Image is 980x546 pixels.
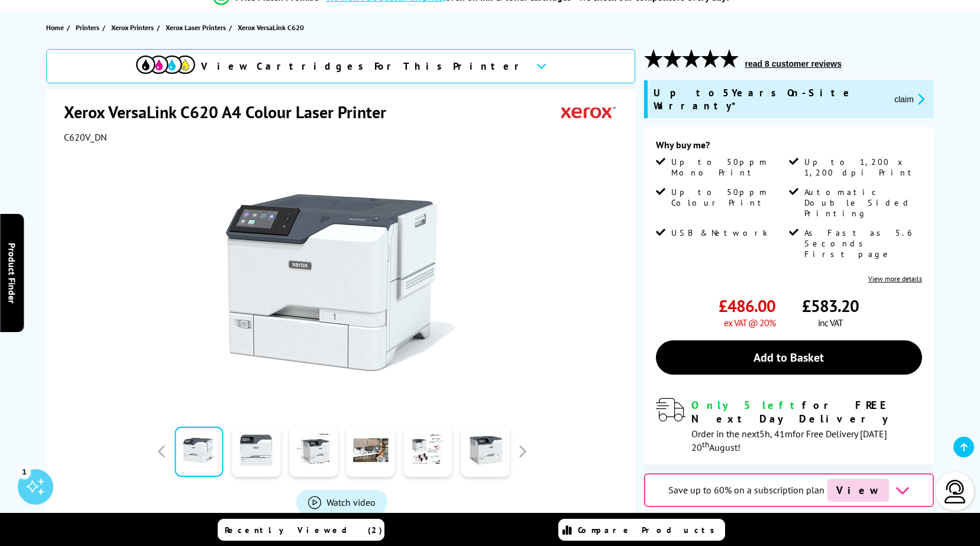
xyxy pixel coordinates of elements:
[225,525,383,535] span: Recently Viewed (2)
[64,131,107,143] span: C620V_DN
[691,398,922,425] div: for FREE Next Day Delivery
[719,295,775,317] span: £486.00
[724,317,775,329] span: ex VAT @ 20%
[671,187,787,208] span: Up to 50ppm Colour Print
[656,340,922,375] a: Add to Basket
[64,101,398,123] h1: Xerox VersaLink C620 A4 Colour Laser Printer
[656,398,922,453] div: modal_delivery
[76,21,102,34] a: Printers
[827,479,889,502] span: View
[111,21,157,34] a: Xerox Printers
[136,56,195,74] img: cmyk-icon.svg
[46,21,67,34] a: Home
[804,187,920,219] span: Automatic Double Sided Printing
[671,227,768,238] span: USB & Network
[76,21,99,34] span: Printers
[561,101,616,123] img: Xerox
[166,21,229,34] a: Xerox Laser Printers
[166,21,226,34] span: Xerox Laser Printers
[943,480,967,503] img: user-headset-light.svg
[326,496,376,508] span: Watch video
[868,274,922,283] a: View more details
[671,157,787,178] span: Up to 50ppm Mono Print
[802,295,859,317] span: £583.20
[558,519,725,541] a: Compare Products
[111,21,154,34] span: Xerox Printers
[578,525,721,535] span: Compare Products
[201,60,526,73] span: View Cartridges For This Printer
[226,167,458,398] img: Xerox VersaLink C620 Thumbnail
[18,465,31,478] div: 1
[238,23,304,32] span: Xerox VersaLink C620
[654,86,885,112] span: Up to 5 Years On-Site Warranty*
[6,243,18,304] span: Product Finder
[46,21,64,34] span: Home
[742,58,845,69] button: read 8 customer reviews
[804,227,920,259] span: As Fast as 5.6 Seconds First page
[818,317,843,329] span: inc VAT
[804,157,920,178] span: Up to 1,200 x 1,200 dpi Print
[702,439,709,450] sup: th
[668,484,824,496] span: Save up to 60% on a subscription plan
[656,139,922,157] div: Why buy me?
[759,428,793,440] span: 5h, 41m
[691,398,802,412] span: Only 5 left
[218,519,384,541] a: Recently Viewed (2)
[691,428,887,453] span: Order in the next for Free Delivery [DATE] 20 August!
[891,92,928,106] button: promo-description
[296,490,387,515] a: Product_All_Videos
